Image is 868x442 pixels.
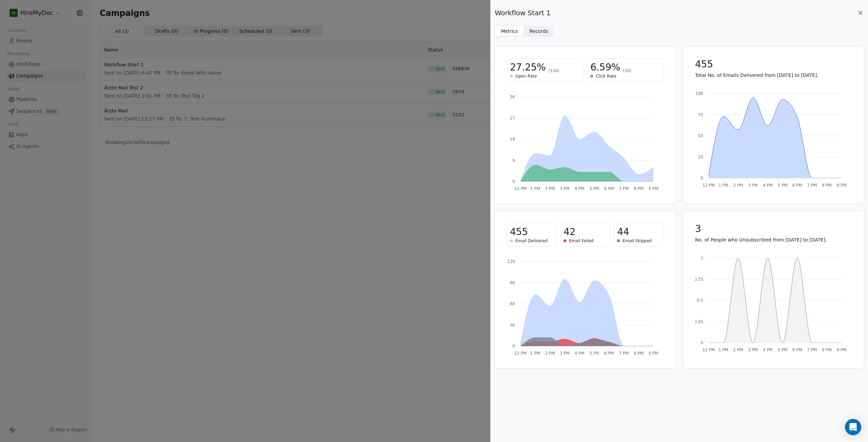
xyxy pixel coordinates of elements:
[590,61,620,73] span: 6.59%
[510,301,515,306] tspan: 60
[702,348,715,352] tspan: 12 PM
[648,351,658,356] tspan: 9 PM
[701,176,703,181] tspan: 0
[512,158,515,163] tspan: 9
[701,256,703,260] tspan: 1
[604,186,614,191] tspan: 6 PM
[589,351,599,356] tspan: 5 PM
[545,186,555,191] tspan: 2 PM
[604,351,614,356] tspan: 6 PM
[530,186,540,191] tspan: 1 PM
[733,348,743,352] tspan: 2 PM
[748,348,758,352] tspan: 3 PM
[495,8,551,18] span: Workflow Start 1
[696,298,703,303] tspan: 0.5
[512,179,515,184] tspan: 0
[777,183,787,188] tspan: 5 PM
[564,226,575,238] span: 42
[792,183,802,188] tspan: 6 PM
[510,137,515,142] tspan: 18
[822,348,831,352] tspan: 8 PM
[695,91,703,96] tspan: 100
[698,112,703,117] tspan: 75
[510,226,528,238] span: 455
[701,340,703,345] tspan: 0
[634,351,644,356] tspan: 8 PM
[694,319,703,324] tspan: 0.25
[549,68,559,73] span: (124)
[695,72,852,79] p: Total No. of Emails Delivered from [DATE] to [DATE].
[619,351,629,356] tspan: 7 PM
[718,348,728,352] tspan: 1 PM
[510,280,515,285] tspan: 90
[530,351,540,356] tspan: 1 PM
[845,419,861,435] div: Open Intercom Messenger
[596,73,616,79] span: Click Rate
[718,183,728,188] tspan: 1 PM
[807,348,817,352] tspan: 7 PM
[702,183,715,188] tspan: 12 PM
[836,348,846,352] tspan: 9 PM
[510,94,515,99] tspan: 36
[763,183,772,188] tspan: 4 PM
[545,351,555,356] tspan: 2 PM
[617,226,629,238] span: 44
[619,186,629,191] tspan: 7 PM
[507,259,515,264] tspan: 120
[560,186,570,191] tspan: 3 PM
[695,58,713,70] span: 455
[529,28,548,35] span: Records
[510,323,515,328] tspan: 30
[575,351,585,356] tspan: 4 PM
[698,133,703,138] tspan: 50
[512,344,515,349] tspan: 0
[510,61,546,73] span: 27.25%
[748,183,758,188] tspan: 3 PM
[698,155,703,160] tspan: 25
[569,238,593,244] span: Email Failed
[634,186,644,191] tspan: 8 PM
[792,348,802,352] tspan: 6 PM
[515,73,537,79] span: Open Rate
[589,186,599,191] tspan: 5 PM
[514,351,527,356] tspan: 12 PM
[777,348,787,352] tspan: 5 PM
[694,277,703,282] tspan: 0.75
[822,183,831,188] tspan: 8 PM
[836,183,846,188] tspan: 9 PM
[695,236,852,243] p: No. of People who Unsubscribed from [DATE] to [DATE].
[763,348,772,352] tspan: 4 PM
[514,186,527,191] tspan: 12 PM
[623,68,631,73] span: (30)
[623,238,652,244] span: Email Skipped
[695,223,701,235] span: 3
[515,238,548,244] span: Email Delivered
[510,116,515,121] tspan: 27
[807,183,817,188] tspan: 7 PM
[648,186,658,191] tspan: 9 PM
[560,351,570,356] tspan: 3 PM
[733,183,743,188] tspan: 2 PM
[575,186,585,191] tspan: 4 PM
